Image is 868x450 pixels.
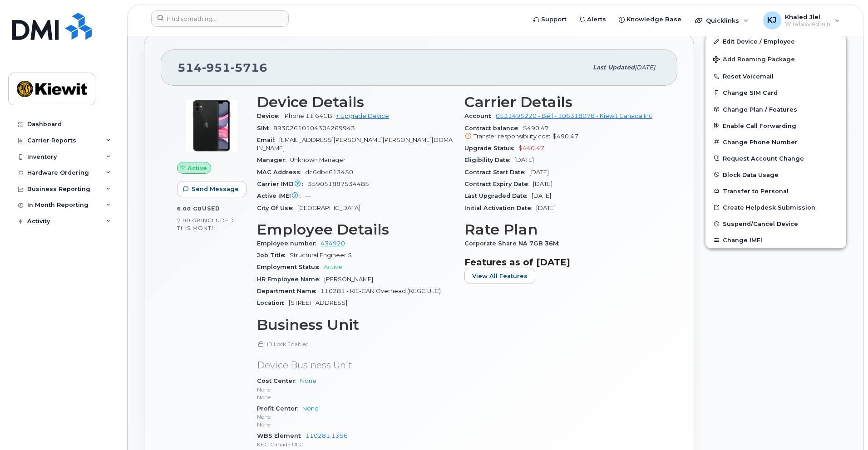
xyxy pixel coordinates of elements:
span: Knowledge Base [626,15,681,24]
span: used [202,205,220,212]
span: Contract Start Date [464,169,529,176]
span: [GEOGRAPHIC_DATA] [297,205,360,211]
span: View All Features [472,272,528,280]
a: Alerts [573,10,612,29]
iframe: Messenger Launcher [829,411,861,443]
span: Account [464,112,496,119]
span: MAC Address [257,169,305,176]
button: Add Roaming Package [705,49,846,68]
span: 6.00 GB [177,205,202,212]
span: 7.00 GB [177,217,201,224]
span: 89302610104304269943 [273,125,355,132]
span: 5716 [231,61,267,74]
span: 110281 - KIE-CAN Overhead (KEGC ULC) [321,288,441,294]
button: Suspend/Cancel Device [705,215,846,232]
a: None [302,405,319,412]
h3: Employee Details [257,221,454,238]
span: Unknown Manager [290,157,345,163]
span: Employment Status [257,264,324,270]
span: [EMAIL_ADDRESS][PERSON_NAME][PERSON_NAME][DOMAIN_NAME] [257,137,453,152]
h3: Rate Plan [464,221,661,238]
span: Job Title [257,252,290,259]
span: Contract balance [464,125,523,132]
h3: Business Unit [257,317,454,333]
span: Email [257,137,279,143]
a: Knowledge Base [612,10,688,29]
p: HR Lock Enabled [257,340,454,348]
span: included this month [177,217,234,232]
span: Structural Engineer 5 [290,252,352,259]
span: Last Upgraded Date [464,192,532,199]
span: Carrier IMEI [257,181,308,187]
span: Khaled Jlel [785,13,830,20]
span: 514 [178,61,267,74]
span: iPhone 11 64GB [283,112,332,119]
span: 359051887534485 [308,181,369,187]
span: Active IMEI [257,192,305,199]
h3: Carrier Details [464,94,661,110]
a: 0531495220 - Bell - 106318078 - Kiewit Canada Inc [496,112,652,119]
button: Request Account Change [705,150,846,166]
span: Profit Center [257,405,302,412]
a: 110281.1356 [306,432,348,439]
span: Last updated [593,64,635,71]
button: Block Data Usage [705,166,846,183]
span: City Of Use [257,205,297,211]
p: Device Business Unit [257,359,454,372]
span: Active [187,164,207,172]
div: Quicklinks [689,11,755,29]
h3: Device Details [257,94,454,110]
span: [DATE] [533,181,552,187]
span: Manager [257,157,290,163]
img: iPhone_11.jpg [184,98,239,153]
button: View All Features [464,268,535,284]
input: Find something... [151,10,289,27]
span: KJ [767,15,777,26]
span: [STREET_ADDRESS] [289,299,347,306]
span: Department Name [257,288,321,294]
span: Eligibility Date [464,157,514,163]
span: [DATE] [529,169,549,176]
span: Location [257,299,289,306]
span: Upgrade Status [464,145,518,152]
span: [DATE] [532,192,551,199]
button: Change Phone Number [705,134,846,150]
span: Cost Center [257,377,300,384]
span: Quicklinks [706,17,739,24]
a: Edit Device / Employee [705,33,846,49]
span: SIM [257,125,273,132]
button: Change IMEI [705,232,846,248]
a: + Upgrade Device [336,112,389,119]
span: Change Plan / Features [723,106,797,112]
span: Initial Activation Date [464,205,536,211]
span: [DATE] [536,205,556,211]
span: 951 [202,61,231,74]
span: Suspend/Cancel Device [723,220,798,227]
p: None [257,421,454,428]
h3: Features as of [DATE] [464,257,661,268]
span: $490.47 [552,133,578,140]
a: Support [527,10,573,29]
span: dc6dbc613450 [305,169,353,176]
div: Khaled Jlel [757,11,846,29]
a: Create Helpdesk Submission [705,199,846,215]
span: [DATE] [635,64,655,71]
p: None [257,413,454,421]
p: None [257,393,454,401]
span: — [305,192,311,199]
span: Employee number [257,240,321,247]
span: [PERSON_NAME] [324,276,373,283]
span: $490.47 [464,125,661,141]
button: Reset Voicemail [705,68,846,84]
a: None [300,377,316,384]
button: Enable Call Forwarding [705,117,846,134]
button: Transfer to Personal [705,183,846,199]
p: KEG Canada ULC [257,440,454,448]
span: Corporate Share NA 7GB 36M [464,240,563,247]
button: Send Message [177,181,247,197]
span: WBS Element [257,432,306,439]
span: Device [257,112,283,119]
span: Support [541,15,567,24]
span: [DATE] [514,157,534,163]
span: Wireless Admin [785,20,830,28]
